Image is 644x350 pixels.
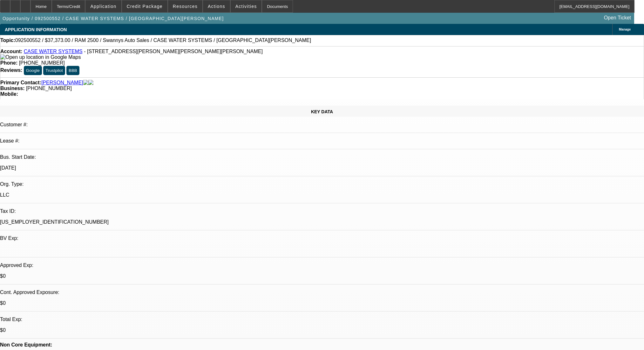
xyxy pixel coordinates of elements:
span: Resources [173,4,198,9]
a: View Google Maps [0,54,81,60]
strong: Topic: [0,38,15,43]
button: Activities [231,0,262,12]
span: Credit Package [127,4,163,9]
strong: Account: [0,49,22,54]
span: 092500552 / $37,373.00 / RAM 2500 / Swannys Auto Sales / CASE WATER SYSTEMS / [GEOGRAPHIC_DATA][P... [15,38,311,43]
strong: Mobile: [0,91,18,97]
span: [PHONE_NUMBER] [26,86,72,91]
span: Opportunity / 092500552 / CASE WATER SYSTEMS / [GEOGRAPHIC_DATA][PERSON_NAME] [3,16,224,21]
a: Open Ticket [601,12,634,23]
span: Application [90,4,116,9]
span: APPLICATION INFORMATION [5,27,67,32]
img: linkedin-icon.png [88,80,93,86]
img: facebook-icon.png [83,80,88,86]
a: [PERSON_NAME] [41,80,83,86]
span: KEY DATA [311,109,333,114]
img: Open up location in Google Maps [0,54,81,60]
span: Activities [235,4,257,9]
button: Trustpilot [43,66,65,75]
button: Credit Package [122,0,167,12]
strong: Primary Contact: [0,80,41,86]
button: Resources [168,0,202,12]
button: BBB [66,66,79,75]
button: Google [24,66,42,75]
span: Manage [619,28,631,31]
span: Actions [208,4,225,9]
strong: Reviews: [0,67,22,73]
button: Application [85,0,121,12]
span: - [STREET_ADDRESS][PERSON_NAME][PERSON_NAME][PERSON_NAME] [84,49,263,54]
button: Actions [203,0,230,12]
strong: Phone: [0,60,17,66]
span: [PHONE_NUMBER] [19,60,65,66]
a: CASE WATER SYSTEMS [24,49,83,54]
strong: Business: [0,86,24,91]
